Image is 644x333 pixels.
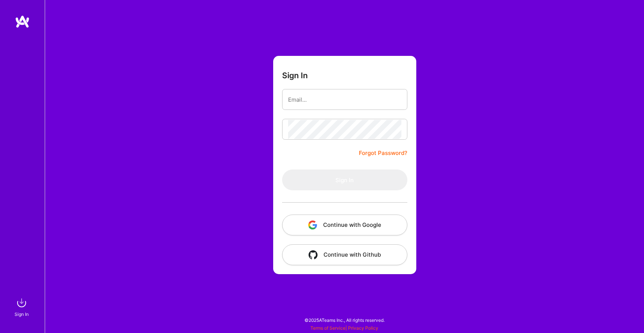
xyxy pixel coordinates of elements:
[15,15,30,28] img: logo
[15,310,29,318] div: Sign In
[14,295,29,310] img: sign in
[282,244,407,265] button: Continue with Github
[282,169,407,190] button: Sign In
[288,90,401,109] input: Email...
[282,215,407,235] button: Continue with Google
[16,295,29,318] a: sign inSign In
[310,325,345,331] a: Terms of Service
[309,250,318,259] img: icon
[308,221,317,229] img: icon
[348,325,378,331] a: Privacy Policy
[310,325,378,331] span: |
[282,71,308,80] h3: Sign In
[359,149,407,158] a: Forgot Password?
[45,311,644,329] div: © 2025 ATeams Inc., All rights reserved.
